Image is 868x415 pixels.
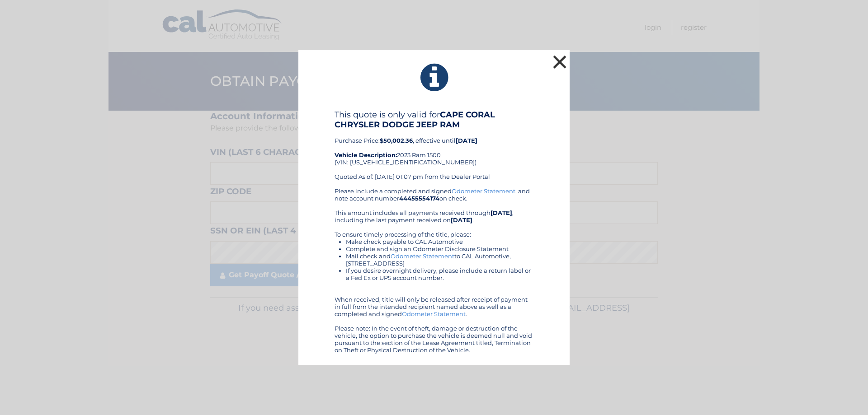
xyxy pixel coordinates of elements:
div: Purchase Price: , effective until 2023 Ram 1500 (VIN: [US_VEHICLE_IDENTIFICATION_NUMBER]) Quoted ... [335,110,533,187]
b: CAPE CORAL CHRYSLER DODGE JEEP RAM [335,110,495,130]
h4: This quote is only valid for [335,110,533,130]
li: Mail check and to CAL Automotive, [STREET_ADDRESS] [346,252,533,267]
b: [DATE] [456,137,477,144]
b: [DATE] [491,209,512,216]
button: × [551,53,569,71]
li: Complete and sign an Odometer Disclosure Statement [346,245,533,252]
li: Make check payable to CAL Automotive [346,238,533,245]
b: $50,002.36 [380,137,413,144]
a: Odometer Statement [391,252,454,260]
a: Odometer Statement [452,187,515,195]
a: Odometer Statement [402,310,466,317]
strong: Vehicle Description: [335,151,397,159]
b: [DATE] [451,216,472,224]
b: 44455554174 [399,195,439,202]
li: If you desire overnight delivery, please include a return label or a Fed Ex or UPS account number. [346,267,533,281]
div: Please include a completed and signed , and note account number on check. This amount includes al... [335,187,533,354]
